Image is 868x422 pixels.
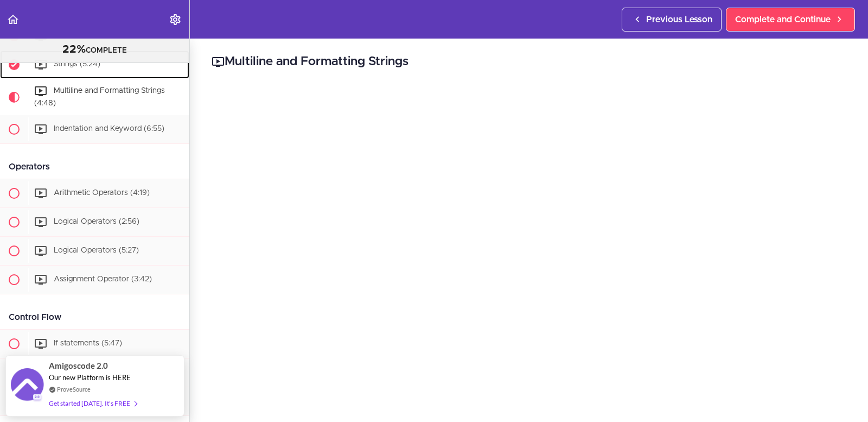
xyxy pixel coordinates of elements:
h2: Multiline and Formatting Strings [212,53,846,71]
span: Strings (5:24) [54,60,100,68]
div: Get started [DATE]. It's FREE [49,397,137,410]
span: If statements (5:47) [54,339,122,347]
svg: Back to course curriculum [7,13,20,26]
img: provesource social proof notification image [11,368,43,404]
span: Previous Lesson [646,13,712,26]
span: 22% [62,44,86,55]
span: Assignment Operator (3:42) [54,275,152,283]
span: Multiline and Formatting Strings (4:48) [34,87,165,107]
span: Amigoscode 2.0 [49,360,108,372]
span: Indentation and Keyword (6:55) [54,125,164,133]
a: Complete and Continue [726,8,855,32]
a: Previous Lesson [622,8,722,32]
span: Arithmetic Operators (4:19) [54,189,150,197]
div: COMPLETE [14,43,176,57]
svg: Settings Menu [169,13,182,26]
span: Logical Operators (2:56) [54,218,139,225]
span: Our new Platform is HERE [49,373,131,382]
span: Complete and Continue [735,13,831,26]
a: ProveSource [57,385,91,394]
span: Logical Operators (5:27) [54,247,139,254]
